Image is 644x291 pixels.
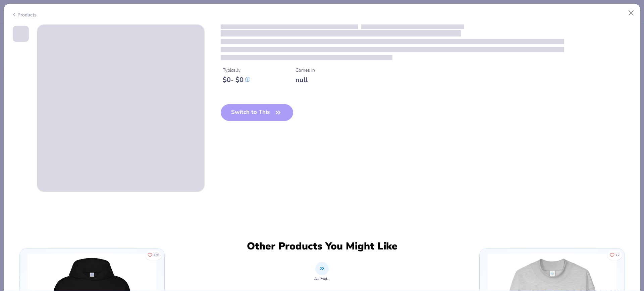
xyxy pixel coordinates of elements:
[223,76,250,84] div: $ 0 - $ 0
[318,265,326,272] img: All Products Image
[625,7,638,19] button: Close
[314,262,330,282] button: filter button
[11,11,37,18] div: Products
[314,262,330,282] div: filter for All Products
[314,277,330,282] span: All Products
[243,240,401,252] div: Other Products You Might Like
[296,76,315,84] div: null
[615,253,620,257] span: 72
[145,250,162,260] button: Like
[153,253,159,257] span: 236
[296,67,315,74] div: Comes In
[223,67,250,74] div: Typically
[607,250,622,260] button: Like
